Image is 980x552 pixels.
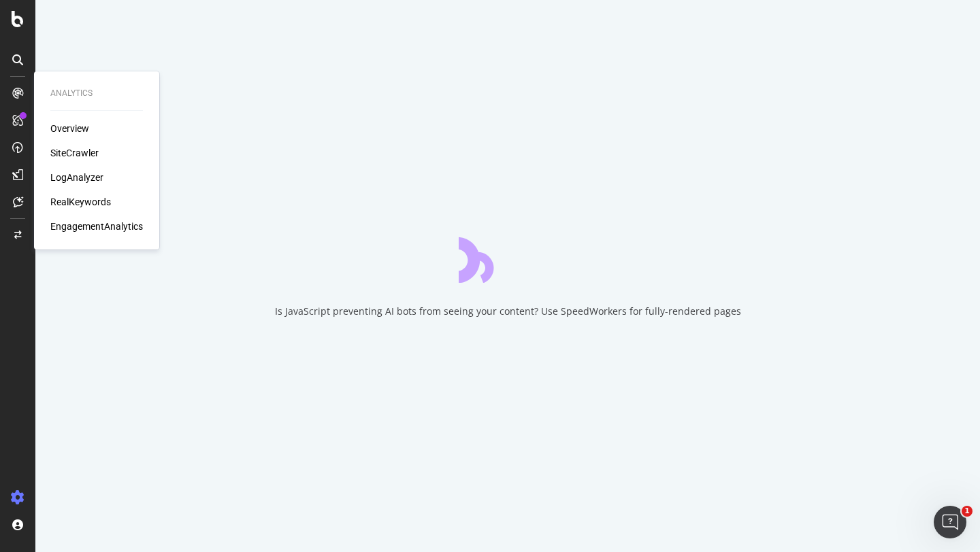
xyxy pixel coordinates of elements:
a: EngagementAnalytics [50,220,143,233]
a: Overview [50,122,89,135]
span: 1 [962,506,973,517]
div: animation [459,234,557,283]
a: RealKeywords [50,195,111,209]
a: LogAnalyzer [50,171,103,184]
div: Is JavaScript preventing AI bots from seeing your content? Use SpeedWorkers for fully-rendered pages [275,305,741,318]
div: Analytics [50,88,143,99]
iframe: Intercom live chat [934,506,966,538]
a: SiteCrawler [50,146,99,160]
